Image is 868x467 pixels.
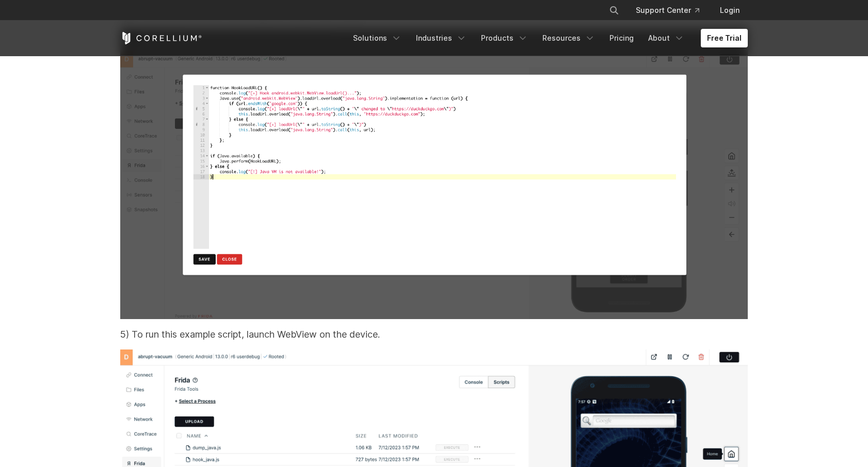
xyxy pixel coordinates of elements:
a: Solutions [347,29,408,47]
img: Screenshot%202023-07-12%20at%2014-56-41-png.png [120,28,748,319]
p: 5) To run this example script, launch WebView on the device. [120,327,748,341]
button: Search [605,1,623,20]
a: Products [475,29,534,47]
a: Resources [536,29,601,47]
a: About [642,29,690,47]
div: Navigation Menu [347,29,748,47]
a: Free Trial [701,29,748,47]
a: Industries [410,29,473,47]
a: Support Center [628,1,708,20]
a: Login [712,1,748,20]
a: Pricing [603,29,640,47]
div: Navigation Menu [597,1,748,20]
a: Corellium Home [120,32,202,44]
